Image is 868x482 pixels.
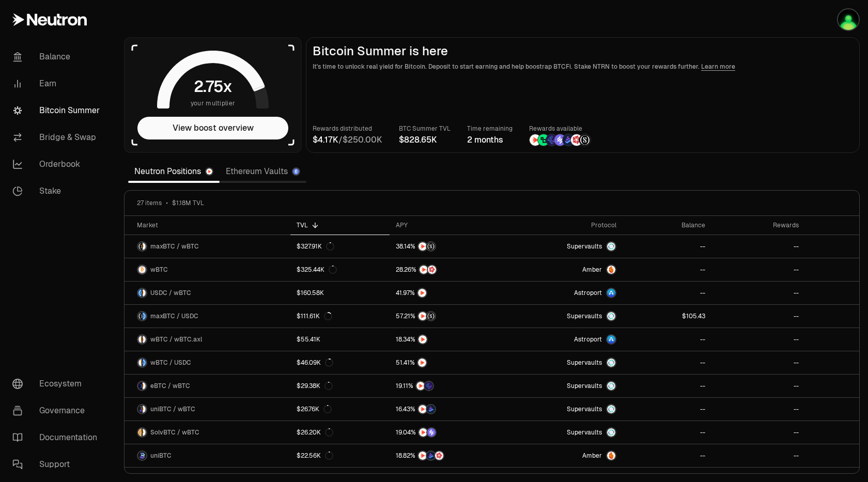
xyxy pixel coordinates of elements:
a: $327.91K [290,235,390,258]
img: Structured Points [427,242,435,251]
img: Lombard Lux [538,134,549,146]
a: NTRNMars Fragments [390,258,506,281]
a: Balance [4,43,112,70]
img: wBTC Logo [138,335,142,344]
span: uniBTC / wBTC [150,405,195,413]
a: -- [711,398,804,421]
a: $55.41K [290,328,390,351]
img: Solv Points [427,428,436,437]
a: Stake [4,178,112,205]
img: NTRN [419,312,427,320]
a: SupervaultsSupervaults [506,398,622,421]
a: NTRN [390,351,506,374]
a: NTRN [390,328,506,351]
a: $22.56K [290,444,390,467]
a: NTRNStructured Points [390,235,506,258]
span: eBTC / wBTC [150,382,190,390]
a: SolvBTC LogowBTC LogoSolvBTC / wBTC [125,421,290,444]
a: wBTC LogowBTC [125,258,290,281]
a: -- [623,444,712,467]
p: Rewards distributed [313,123,382,134]
img: SolvBTC Logo [138,428,142,437]
div: $26.76K [297,405,332,413]
img: EtherFi Points [546,134,557,146]
img: Amber [607,266,615,274]
a: -- [711,421,804,444]
a: wBTC LogoUSDC LogowBTC / USDC [125,351,290,374]
div: $111.61K [297,312,332,320]
a: Governance [4,397,112,424]
a: NTRNBedrock DiamondsMars Fragments [390,444,506,467]
a: -- [623,235,712,258]
a: USDC LogowBTC LogoUSDC / wBTC [125,282,290,304]
div: TVL [297,221,383,229]
img: Supervaults [607,382,615,390]
a: $29.38K [290,375,390,397]
img: Mars Fragments [571,134,582,146]
a: maxBTC LogowBTC LogomaxBTC / wBTC [125,235,290,258]
img: USDC Logo [143,359,146,367]
img: NTRN [419,405,427,413]
img: wBTC Logo [143,242,146,251]
a: -- [623,258,712,281]
span: Amber [582,452,602,460]
p: BTC Summer TVL [399,123,451,134]
img: NTRN [419,428,427,437]
img: Ethereum Logo [293,168,299,175]
a: NTRNSolv Points [390,421,506,444]
img: Bedrock Diamonds [563,134,574,146]
span: maxBTC / wBTC [150,242,199,251]
h2: Bitcoin Summer is here [313,44,853,58]
img: wBTC.axl Logo [143,335,146,344]
span: Supervaults [567,359,602,367]
button: NTRNEtherFi Points [396,381,500,391]
a: -- [623,282,712,304]
button: NTRN [396,334,500,345]
button: NTRNBedrock DiamondsMars Fragments [396,450,500,461]
a: SupervaultsSupervaults [506,305,622,328]
span: Supervaults [567,405,602,413]
a: -- [711,375,804,397]
div: / [313,134,382,146]
img: EtherFi Points [425,382,433,390]
a: Bitcoin Summer [4,97,112,124]
img: NTRN [420,266,428,274]
img: Bedrock Diamonds [427,405,435,413]
img: uniBTC Logo [138,452,146,460]
img: SubZero [838,9,859,30]
a: AmberAmber [506,258,622,281]
img: uniBTC Logo [138,405,142,413]
div: $160.58K [297,289,324,297]
button: NTRNSolv Points [396,427,500,438]
img: wBTC Logo [138,359,142,367]
a: -- [623,351,712,374]
img: wBTC Logo [143,405,146,413]
a: uniBTC LogouniBTC [125,444,290,467]
a: -- [711,444,804,467]
img: wBTC Logo [138,266,146,274]
span: Amber [582,266,602,274]
button: NTRNStructured Points [396,311,500,321]
a: maxBTC LogoUSDC LogomaxBTC / USDC [125,305,290,328]
a: Ecosystem [4,370,112,397]
img: Mars Fragments [435,452,443,460]
div: Rewards [718,221,798,229]
a: $325.44K [290,258,390,281]
a: -- [711,235,804,258]
span: Astroport [574,289,602,297]
a: AmberAmber [506,444,622,467]
img: NTRN [419,335,427,344]
a: -- [623,328,712,351]
button: NTRN [396,288,500,298]
div: $327.91K [297,242,334,251]
a: $160.58K [290,282,390,304]
img: NTRN [419,242,427,251]
span: 27 items [137,199,162,207]
img: Mars Fragments [428,266,436,274]
a: Astroport [506,328,622,351]
a: NTRNBedrock Diamonds [390,398,506,421]
img: Supervaults [607,359,615,367]
div: $46.09K [297,359,333,367]
div: 2 months [467,134,513,146]
a: -- [711,351,804,374]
